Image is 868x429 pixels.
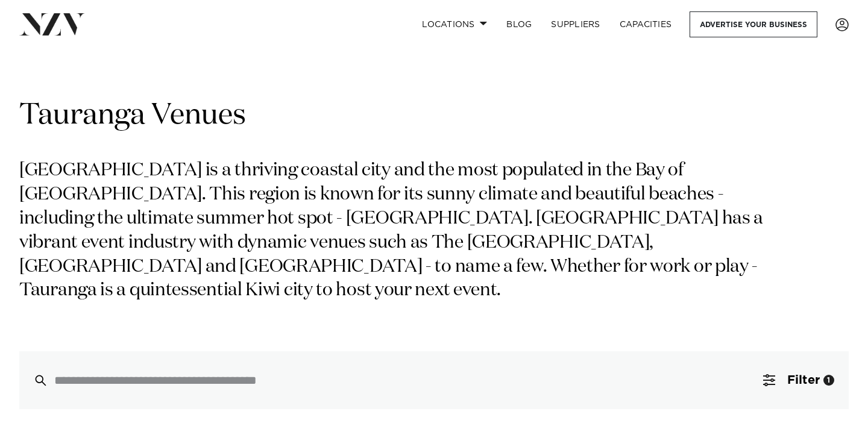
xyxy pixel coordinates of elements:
span: Filter [787,374,820,386]
h1: Tauranga Venues [19,97,849,135]
p: [GEOGRAPHIC_DATA] is a thriving coastal city and the most populated in the Bay of [GEOGRAPHIC_DAT... [19,159,764,303]
a: SUPPLIERS [541,11,609,37]
a: Advertise your business [690,11,817,37]
a: Locations [412,11,497,37]
button: Filter1 [749,351,849,409]
div: 1 [823,375,834,386]
a: BLOG [497,11,541,37]
a: Capacities [610,11,682,37]
img: nzv-logo.png [19,13,85,35]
